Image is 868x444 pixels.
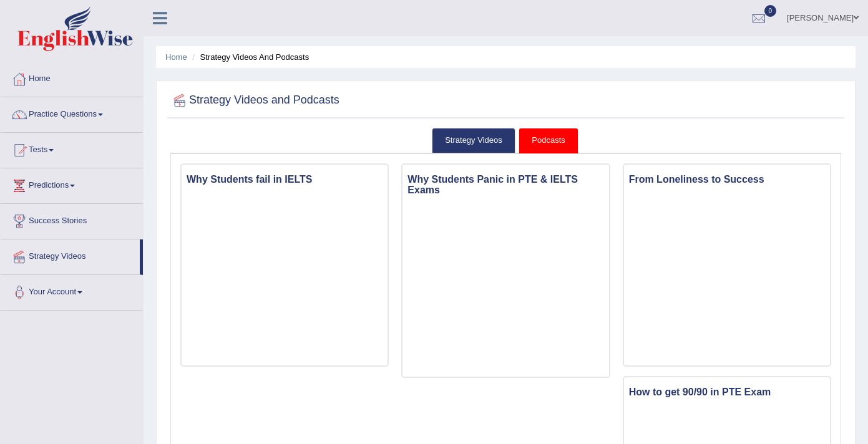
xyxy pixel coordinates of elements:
[1,133,143,164] a: Tests
[1,62,143,93] a: Home
[1,97,143,128] a: Practice Questions
[624,384,830,401] h3: How to get 90/90 in PTE Exam
[1,204,143,235] a: Success Stories
[402,171,608,199] h3: Why Students Panic in PTE & IELTS Exams
[189,51,309,63] li: Strategy Videos and Podcasts
[170,91,339,110] h2: Strategy Videos and Podcasts
[624,171,830,188] h3: From Loneliness to Success
[165,52,187,62] a: Home
[1,239,140,271] a: Strategy Videos
[182,171,388,188] h3: Why Students fail in IELTS
[432,128,515,153] a: Strategy Videos
[1,275,143,306] a: Your Account
[764,5,777,17] span: 0
[519,128,578,153] a: Podcasts
[1,168,143,200] a: Predictions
